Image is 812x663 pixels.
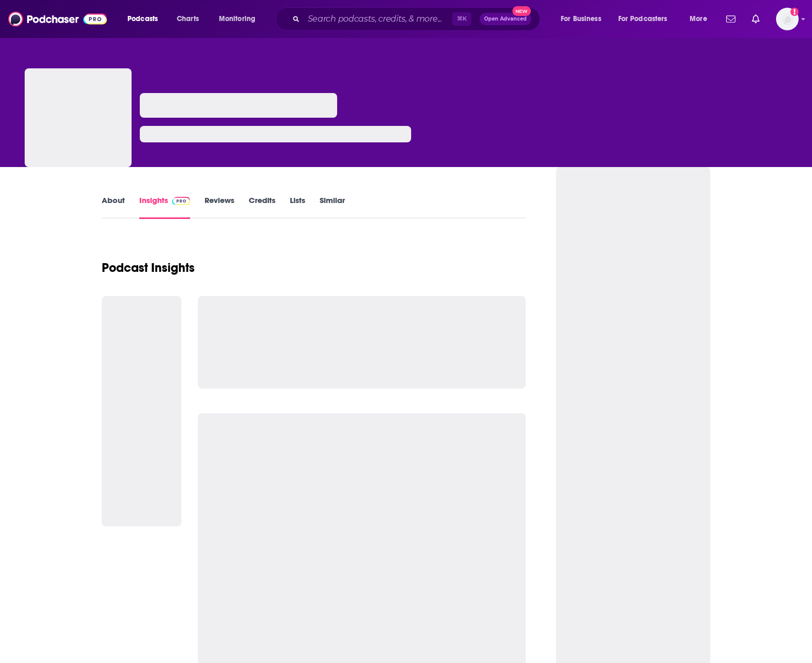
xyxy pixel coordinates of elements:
span: Podcasts [127,12,158,26]
button: open menu [553,11,614,27]
a: Charts [170,11,205,27]
span: Logged in as TrevorC [776,8,799,30]
a: About [102,195,125,219]
span: ⌘ K [452,12,471,26]
button: open menu [120,11,171,27]
a: InsightsPodchaser Pro [139,195,190,219]
img: User Profile [776,8,799,30]
span: More [690,12,707,26]
span: New [512,6,531,16]
input: Search podcasts, credits, & more... [304,11,452,27]
h1: Podcast Insights [102,260,195,275]
span: For Business [561,12,601,26]
button: Open AdvancedNew [479,13,531,25]
span: Open Advanced [484,16,527,22]
a: Credits [249,195,275,219]
span: Monitoring [219,12,255,26]
img: Podchaser Pro [172,197,190,205]
a: Show notifications dropdown [748,10,764,28]
button: open menu [212,11,269,27]
svg: Add a profile image [790,8,799,16]
a: Show notifications dropdown [722,10,740,28]
span: Charts [177,12,199,26]
button: open menu [612,11,682,27]
span: For Podcasters [618,12,668,26]
img: Podchaser - Follow, Share and Rate Podcasts [8,9,107,29]
div: Search podcasts, credits, & more... [285,7,550,31]
button: open menu [682,11,720,27]
a: Lists [290,195,305,219]
button: Show profile menu [776,8,799,30]
a: Similar [320,195,345,219]
a: Reviews [205,195,234,219]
